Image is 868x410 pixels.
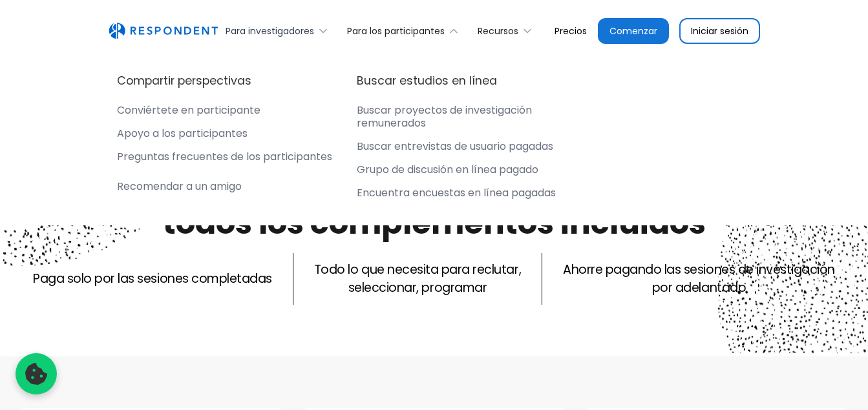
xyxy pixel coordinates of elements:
[347,25,445,37] div: Para los participantes
[598,18,669,44] a: Comenzar
[117,180,332,205] a: Recomendar a un amigo
[117,127,332,145] a: Apoyo a los participantes
[357,163,538,176] div: Grupo de discusión en línea pagado
[117,150,332,175] a: Preguntas frecuentes de los participantes
[218,15,340,46] div: Para investigadores
[314,261,521,297] p: Todo lo que necesita para reclutar, seleccionar, programar
[357,73,497,88] h4: Buscar estudios en línea
[117,104,260,117] div: Conviértete en participante
[109,23,218,39] a: hogar
[226,25,314,37] div: Para investigadores
[357,104,589,135] a: Buscar proyectos de investigación remunerados
[357,163,589,181] a: Grupo de discusión en línea pagado
[357,104,589,130] div: Buscar proyectos de investigación remunerados
[563,261,835,296] font: Ahorre pagando las sesiones de investigación por adelantado
[109,23,218,39] img: Logotipo de interfaz de usuario sin título
[117,127,248,140] div: Apoyo a los participantes
[357,187,589,205] a: Encuentra encuestas en línea pagadas
[357,140,589,158] a: Buscar entrevistas de usuario pagadas
[33,270,272,288] p: Paga solo por las sesiones completadas
[117,73,251,88] h4: Compartir perspectivas
[478,25,518,37] div: Recursos
[117,150,332,163] div: Preguntas frecuentes de los participantes
[340,15,471,46] div: Para los participantes
[544,15,597,46] a: Precios
[357,187,556,200] div: Encuentra encuestas en línea pagadas
[471,15,544,46] div: Recursos
[117,104,332,122] a: Conviértete en participante
[679,18,760,44] a: Iniciar sesión
[357,140,553,153] div: Buscar entrevistas de usuario pagadas
[117,180,242,193] div: Recomendar a un amigo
